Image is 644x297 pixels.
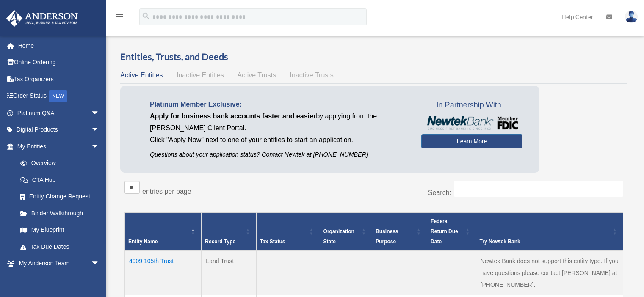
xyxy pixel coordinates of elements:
a: Tax Organizers [6,71,112,88]
a: CTA Hub [12,171,108,188]
span: Inactive Entities [177,71,224,79]
a: Online Ordering [6,54,112,71]
a: menu [114,15,124,22]
a: Platinum Q&Aarrow_drop_down [6,104,112,121]
a: My Blueprint [12,222,108,239]
img: NewtekBankLogoSM.png [426,116,518,130]
div: NEW [49,90,67,102]
th: Tax Status: Activate to sort [256,212,320,250]
span: Record Type [205,239,235,245]
span: Active Entities [120,71,163,79]
label: entries per page [142,188,191,195]
a: My Entitiesarrow_drop_down [6,138,108,155]
i: menu [114,12,124,22]
td: Newtek Bank does not support this entity type. If you have questions please contact [PERSON_NAME]... [476,250,623,295]
label: Search: [428,189,451,196]
a: Learn More [421,134,522,148]
th: Try Newtek Bank : Activate to sort [476,212,623,250]
a: Entity Change Request [12,188,108,205]
div: Try Newtek Bank [480,236,610,247]
span: Entity Name [128,239,158,245]
p: by applying from the [PERSON_NAME] Client Portal. [150,110,409,134]
span: Inactive Trusts [290,71,334,79]
img: User Pic [625,11,638,23]
th: Federal Return Due Date: Activate to sort [427,212,476,250]
span: arrow_drop_down [91,138,108,155]
a: Order StatusNEW [6,88,112,105]
th: Record Type: Activate to sort [202,212,256,250]
td: 4909 105th Trust [125,250,202,295]
p: Questions about your application status? Contact Newtek at [PHONE_NUMBER] [150,149,409,160]
a: Overview [12,155,104,172]
a: Digital Productsarrow_drop_down [6,121,112,138]
span: Tax Status [260,239,285,245]
h3: Entities, Trusts, and Deeds [120,50,627,63]
i: search [141,11,151,21]
span: Business Purpose [376,228,398,245]
span: arrow_drop_down [91,255,108,272]
th: Business Purpose: Activate to sort [372,212,427,250]
span: Active Trusts [238,71,276,79]
a: My Anderson Teamarrow_drop_down [6,255,112,272]
a: Home [6,37,112,54]
th: Entity Name: Activate to invert sorting [125,212,202,250]
span: In Partnership With... [421,99,522,112]
td: Land Trust [202,250,256,295]
a: Tax Due Dates [12,238,108,255]
span: Federal Return Due Date [431,218,458,245]
span: arrow_drop_down [91,121,108,139]
span: Organization State [323,228,354,245]
p: Click "Apply Now" next to one of your entities to start an application. [150,134,409,146]
span: arrow_drop_down [91,104,108,122]
img: Anderson Advisors Platinum Portal [4,10,80,27]
a: Binder Walkthrough [12,205,108,222]
th: Organization State: Activate to sort [320,212,372,250]
span: Apply for business bank accounts faster and easier [150,113,316,120]
p: Platinum Member Exclusive: [150,99,409,110]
